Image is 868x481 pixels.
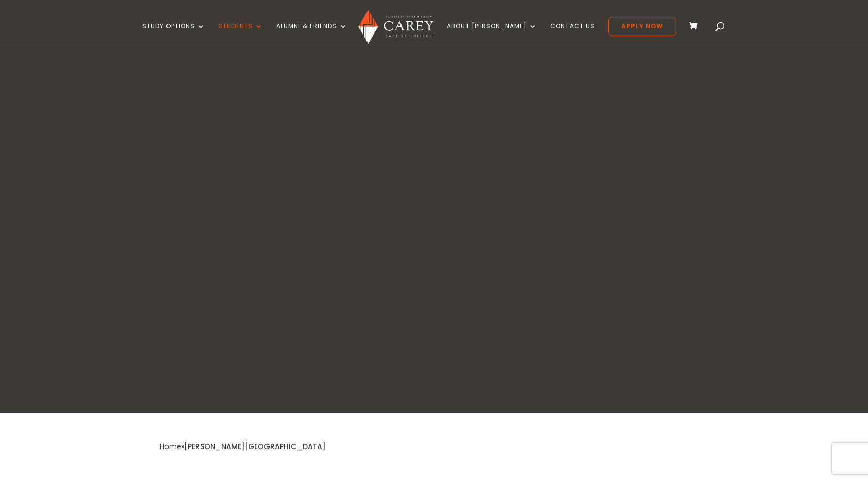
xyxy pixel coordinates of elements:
[550,23,595,47] a: Contact Us
[447,23,537,47] a: About [PERSON_NAME]
[218,23,263,47] a: Students
[276,23,347,47] a: Alumni & Friends
[184,441,326,452] span: [PERSON_NAME][GEOGRAPHIC_DATA]
[142,23,205,47] a: Study Options
[160,441,326,452] span: »
[608,17,676,36] a: Apply Now
[160,441,181,452] a: Home
[358,10,433,44] img: Carey Baptist College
